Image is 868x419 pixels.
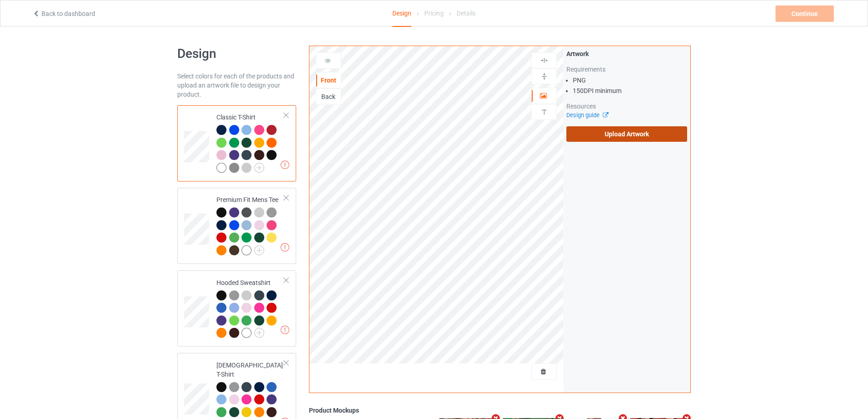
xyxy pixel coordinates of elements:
[254,328,264,338] img: svg+xml;base64,PD94bWwgdmVyc2lvbj0iMS4wIiBlbmNvZGluZz0iVVRGLTgiPz4KPHN2ZyB3aWR0aD0iMjJweCIgaGVpZ2...
[32,10,95,17] a: Back to dashboard
[424,0,444,26] div: Pricing
[177,270,296,347] div: Hooded Sweatshirt
[177,188,296,264] div: Premium Fit Mens Tee
[281,160,289,169] img: exclamation icon
[566,65,687,74] div: Requirements
[457,0,476,26] div: Details
[573,76,687,85] li: PNG
[566,126,687,142] label: Upload Artwork
[316,92,341,101] div: Back
[254,163,264,173] img: svg+xml;base64,PD94bWwgdmVyc2lvbj0iMS4wIiBlbmNvZGluZz0iVVRGLTgiPz4KPHN2ZyB3aWR0aD0iMjJweCIgaGVpZ2...
[309,406,691,415] div: Product Mockups
[566,49,687,58] div: Artwork
[281,326,289,334] img: exclamation icon
[229,163,239,173] img: heather_texture.png
[566,102,687,111] div: Resources
[566,112,608,119] a: Design guide
[177,46,296,62] h1: Design
[177,105,296,181] div: Classic T-Shirt
[316,76,341,85] div: Front
[216,113,284,172] div: Classic T-Shirt
[177,72,296,99] div: Select colors for each of the products and upload an artwork file to design your product.
[281,243,289,252] img: exclamation icon
[540,72,549,81] img: svg%3E%0A
[573,86,687,95] li: 150 DPI minimum
[216,278,284,337] div: Hooded Sweatshirt
[267,207,277,217] img: heather_texture.png
[540,108,549,116] img: svg%3E%0A
[216,195,284,254] div: Premium Fit Mens Tee
[540,56,549,65] img: svg%3E%0A
[392,0,411,27] div: Design
[254,245,264,255] img: svg+xml;base64,PD94bWwgdmVyc2lvbj0iMS4wIiBlbmNvZGluZz0iVVRGLTgiPz4KPHN2ZyB3aWR0aD0iMjJweCIgaGVpZ2...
